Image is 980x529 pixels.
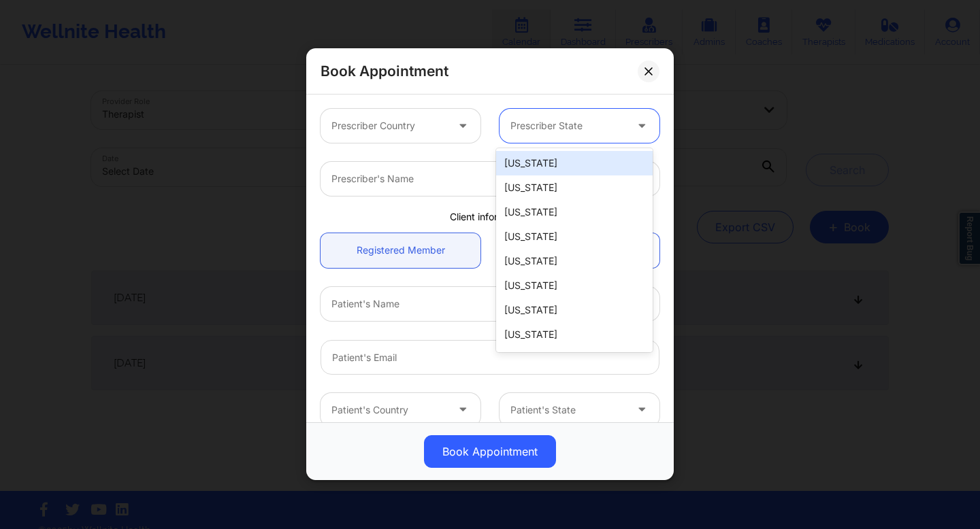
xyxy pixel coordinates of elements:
button: Book Appointment [424,436,556,468]
div: [US_STATE] [496,151,653,175]
div: [US_STATE] [496,175,653,200]
div: [US_STATE] [496,298,653,322]
div: [US_STATE] [496,273,653,298]
div: [US_STATE] [496,200,653,224]
input: Patient's Email [321,340,659,375]
h2: Book Appointment [321,62,448,80]
div: Client information: [311,210,669,224]
a: Registered Member [321,233,480,268]
div: [US_STATE][GEOGRAPHIC_DATA] [496,347,653,385]
div: [US_STATE] [496,322,653,347]
div: [US_STATE] [496,249,653,273]
div: [US_STATE] [496,224,653,249]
